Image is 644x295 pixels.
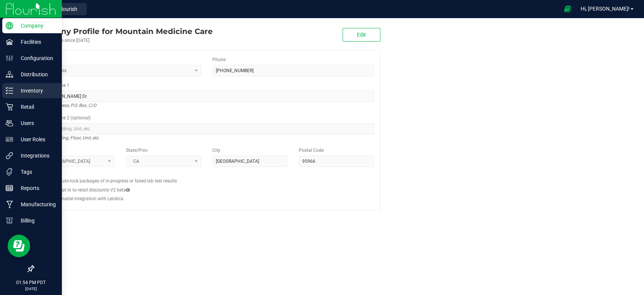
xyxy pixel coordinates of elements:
[212,156,287,167] input: City
[40,91,374,102] input: Address
[59,178,177,184] label: Auto-lock packages of in-progress or failed lab test results
[212,147,220,154] label: City
[6,71,13,78] inline-svg: Distribution
[6,201,13,208] inline-svg: Manufacturing
[8,235,30,257] iframe: Resource center
[212,56,226,63] label: Phone
[6,87,13,94] inline-svg: Inventory
[40,123,374,134] input: Suite, Building, Unit, etc.
[59,187,130,193] label: Opt in to retail discounts V2 beta
[357,32,366,38] span: Edit
[6,38,13,46] inline-svg: Facilities
[13,102,58,111] p: Retail
[33,37,213,44] div: Account active since [DATE]
[40,114,91,121] label: Address Line 2 (optional)
[3,286,58,292] p: [DATE]
[3,279,58,286] p: 01:54 PM PDT
[59,195,123,202] label: Enable integration with Lendica
[6,184,13,192] inline-svg: Reports
[559,2,576,16] span: Open Ecommerce Menu
[6,136,13,143] inline-svg: User Roles
[40,133,100,142] i: Suite, Building, Floor, Unit, etc.
[33,26,213,37] div: Mountain Medicine Care
[6,217,13,224] inline-svg: Billing
[6,54,13,62] inline-svg: Configuration
[13,151,58,160] p: Integrations
[6,168,13,176] inline-svg: Tags
[299,147,324,154] label: Postal Code
[13,167,58,176] p: Tags
[13,86,58,95] p: Inventory
[299,156,374,167] input: Postal Code
[343,28,380,42] button: Edit
[13,216,58,225] p: Billing
[13,119,58,128] p: Users
[6,103,13,111] inline-svg: Retail
[13,21,58,30] p: Company
[6,119,13,127] inline-svg: Users
[6,22,13,29] inline-svg: Company
[581,6,630,12] span: Hi, [PERSON_NAME]!
[13,135,58,144] p: User Roles
[40,173,374,178] h2: Configs
[13,37,58,46] p: Facilities
[13,70,58,79] p: Distribution
[6,152,13,159] inline-svg: Integrations
[212,65,374,76] input: (123) 456-7890
[13,184,58,193] p: Reports
[126,147,148,154] label: State/Prov
[40,101,96,110] i: Street address, P.O. Box, C/O
[13,54,58,63] p: Configuration
[13,200,58,209] p: Manufacturing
